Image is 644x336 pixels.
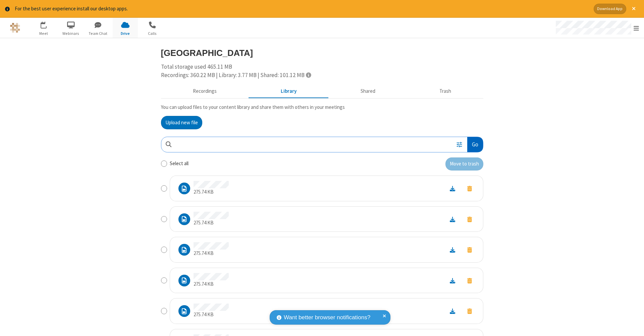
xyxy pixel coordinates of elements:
div: For the best user experience install our desktop apps. [15,5,589,13]
a: Download file [444,277,461,284]
span: Drive [113,30,138,37]
div: Open menu [549,18,644,38]
button: Close alert [629,4,639,14]
button: Shared during meetings [329,85,408,97]
button: Upload new file [161,116,202,129]
button: Move to trash [461,245,478,254]
span: Want better browser notifications? [284,313,370,322]
label: Select all [170,160,189,167]
h3: [GEOGRAPHIC_DATA] [161,48,483,58]
div: Recordings: 360.22 MB | Library: 3.77 MB | Shared: 101.12 MB [161,71,483,80]
p: 275.74 KB [194,311,229,319]
button: Move to trash [461,215,478,224]
a: Download file [444,185,461,192]
button: Download App [594,4,626,14]
button: Recorded meetings [161,85,249,97]
button: Move to trash [461,307,478,316]
p: You can upload files to your content library and share them with others in your meetings [161,104,483,111]
img: QA Selenium DO NOT DELETE OR CHANGE [10,23,20,33]
div: 1 [45,21,50,26]
button: Move to trash [461,184,478,193]
p: 275.74 KB [194,250,229,257]
p: 275.74 KB [194,280,229,288]
a: Download file [444,215,461,223]
button: Trash [408,85,483,97]
button: Move to trash [445,157,483,171]
a: Download file [444,246,461,254]
span: Totals displayed include files that have been moved to the trash. [306,72,311,78]
span: Meet [31,30,56,37]
button: Logo [2,18,28,38]
div: Total storage used 465.11 MB [161,63,483,80]
button: Move to trash [461,276,478,285]
span: Calls [140,30,165,37]
span: Team Chat [86,30,111,37]
button: Go [467,137,483,152]
p: 275.74 KB [194,219,229,227]
a: Download file [444,307,461,315]
span: Webinars [58,30,84,37]
p: 275.74 KB [194,188,229,196]
button: Content library [249,85,329,97]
